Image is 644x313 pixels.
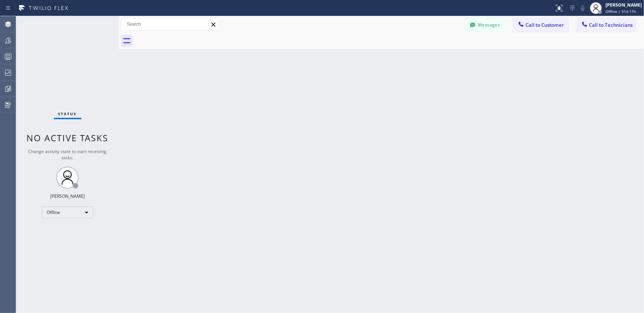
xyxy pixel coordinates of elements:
[29,148,107,161] span: Change activity state to start receiving tasks.
[58,111,77,116] span: Status
[513,18,569,32] button: Call to Customer
[27,132,109,144] span: No active tasks
[465,18,505,32] button: Messages
[605,2,642,8] div: [PERSON_NAME]
[121,18,220,30] input: Search
[50,193,85,199] div: [PERSON_NAME]
[576,18,637,32] button: Call to Technicians
[42,207,93,218] div: Offline
[605,9,636,14] span: Offline | 51d 17h
[589,22,633,28] span: Call to Technicians
[526,22,564,28] span: Call to Customer
[578,3,588,13] button: Mute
